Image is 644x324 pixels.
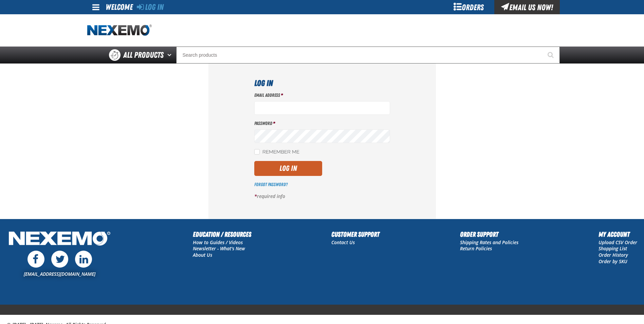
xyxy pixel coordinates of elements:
[254,193,390,200] p: required info
[599,229,637,239] h2: My Account
[137,2,164,12] a: Log In
[254,149,260,155] input: Remember Me
[599,239,637,246] a: Upload CSV Order
[254,149,299,156] label: Remember Me
[599,258,627,265] a: Order by SKU
[176,47,560,64] input: Search
[460,239,518,246] a: Shipping Rates and Policies
[193,252,212,258] a: About Us
[193,239,243,246] a: How to Guides / Videos
[599,252,628,258] a: Order History
[24,271,95,277] a: [EMAIL_ADDRESS][DOMAIN_NAME]
[331,229,380,239] h2: Customer Support
[193,229,251,239] h2: Education / Resources
[331,239,355,246] a: Contact Us
[543,47,560,64] button: Start Searching
[460,245,492,252] a: Return Policies
[599,245,627,252] a: Shopping List
[254,182,288,187] a: Forgot Password?
[87,24,152,36] a: Home
[460,229,518,239] h2: Order Support
[87,24,152,36] img: Nexemo logo
[254,120,390,127] label: Password
[193,245,245,252] a: Newsletter - What's New
[254,161,322,176] button: Log In
[254,77,390,89] h1: Log In
[7,229,112,249] img: Nexemo Logo
[165,47,176,64] button: Open All Products pages
[254,92,390,98] label: Email Address
[123,49,164,61] span: All Products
